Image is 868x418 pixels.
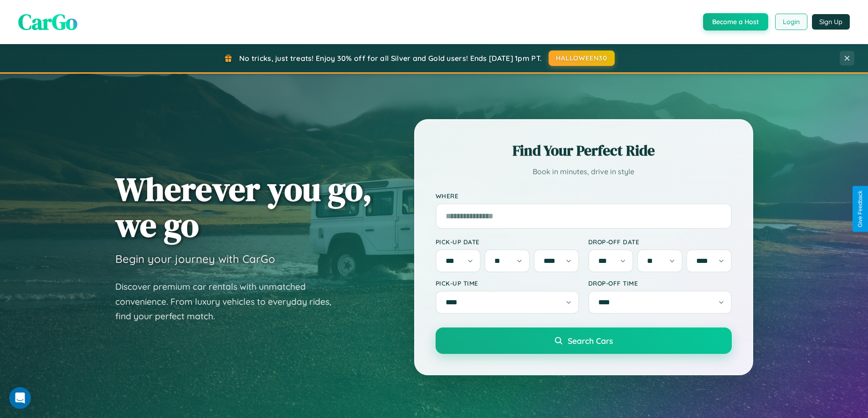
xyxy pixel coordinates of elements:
[115,171,372,243] h1: Wherever you go, we go
[588,238,732,246] label: Drop-off Date
[436,165,732,178] p: Book in minutes, drive in style
[436,141,732,161] h2: Find Your Perfect Ride
[436,279,579,287] label: Pick-up Time
[436,327,732,354] button: Search Cars
[549,50,615,66] button: HALLOWEEN30
[115,279,343,324] p: Discover premium car rentals with unmatched convenience. From luxury vehicles to everyday rides, ...
[9,387,31,409] iframe: Intercom live chat
[775,14,807,30] button: Login
[703,13,768,30] button: Become a Host
[18,7,77,37] span: CarGo
[239,54,542,63] span: No tricks, just treats! Enjoy 30% off for all Silver and Gold users! Ends [DATE] 1pm PT.
[568,336,613,346] span: Search Cars
[857,191,863,227] div: Give Feedback
[588,279,732,287] label: Drop-off Time
[115,252,275,266] h3: Begin your journey with CarGo
[436,192,732,200] label: Where
[436,238,579,246] label: Pick-up Date
[812,14,850,30] button: Sign Up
